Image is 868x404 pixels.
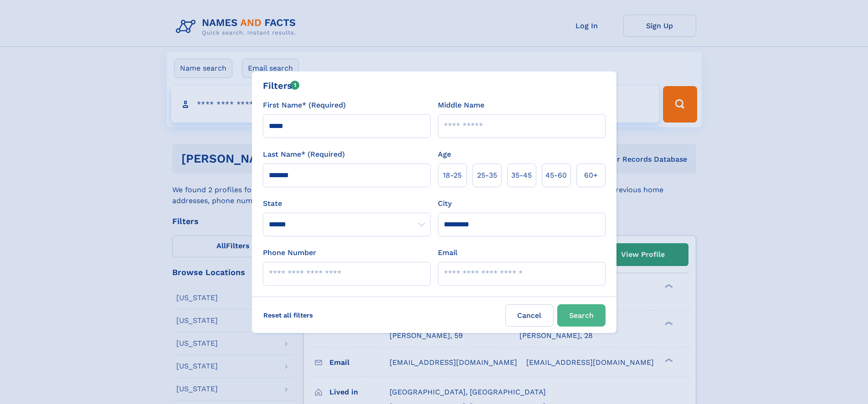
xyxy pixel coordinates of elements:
[438,149,451,160] label: Age
[557,304,606,327] button: Search
[438,247,457,258] label: Email
[263,198,431,209] label: State
[584,170,598,181] span: 60+
[505,304,554,327] label: Cancel
[263,79,300,92] div: Filters
[511,170,532,181] span: 35‑45
[545,170,567,181] span: 45‑60
[438,198,452,209] label: City
[443,170,462,181] span: 18‑25
[257,304,319,326] label: Reset all filters
[477,170,497,181] span: 25‑35
[263,100,346,111] label: First Name* (Required)
[438,100,484,111] label: Middle Name
[263,247,316,258] label: Phone Number
[263,149,345,160] label: Last Name* (Required)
